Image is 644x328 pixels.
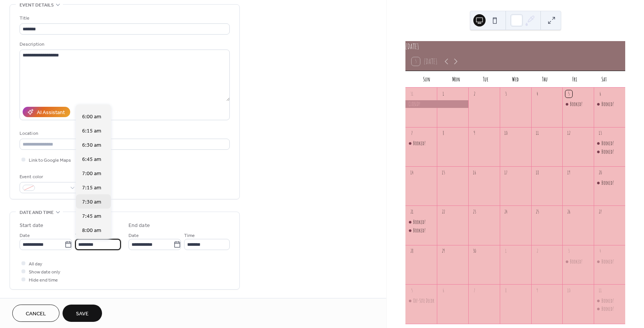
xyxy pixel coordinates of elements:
span: Date and time [20,209,54,217]
div: Location [20,129,228,137]
div: Booked! [594,297,625,305]
div: Booked! [570,100,583,108]
div: 26 [565,209,572,215]
div: Thu [530,71,560,88]
div: Booked! [601,305,614,313]
div: Booked! [594,139,625,147]
span: Hide end time [29,276,58,284]
div: Wed [501,71,530,88]
div: Booked! [601,258,614,265]
div: 3 [502,90,509,97]
span: Cancel [26,310,46,318]
span: Save [76,310,89,318]
div: 1 [502,248,509,255]
span: 7:15 am [82,184,101,192]
span: Time [75,232,86,240]
button: Save [63,305,102,322]
span: Time [184,232,195,240]
div: Booked! [413,227,426,234]
div: End date [128,222,150,230]
button: AI Assistant [23,107,70,117]
div: Description [20,40,228,48]
div: 24 [502,209,509,215]
div: 10 [565,287,572,294]
div: Mon [441,71,471,88]
div: 11 [596,287,603,294]
div: Event color [20,173,77,181]
span: All day [29,260,42,268]
div: 18 [534,169,541,176]
div: 5 [565,90,572,97]
div: Booked! [594,258,625,265]
div: Booked! [405,218,437,226]
div: 13 [596,130,603,137]
div: 10 [502,130,509,137]
div: Booked! [405,227,437,234]
div: Off-Site Decor [405,297,437,305]
div: Booked! [601,100,614,108]
button: Cancel [12,305,59,322]
div: 31 [408,90,415,97]
div: Booked! [594,100,625,108]
div: 23 [471,209,478,215]
div: 25 [534,209,541,215]
div: 22 [440,209,446,215]
div: 1 [440,90,446,97]
span: 7:00 am [82,170,101,178]
div: 4 [596,248,603,255]
span: 6:45 am [82,156,101,164]
div: [DATE] [405,41,625,52]
div: Booked! [594,305,625,313]
div: Booked! [570,258,583,265]
div: 20 [596,169,603,176]
div: Booked! [601,148,614,156]
div: Start date [20,222,43,230]
div: 4 [534,90,541,97]
div: 5 [408,287,415,294]
div: 9 [471,130,478,137]
span: Date [128,232,139,240]
div: 11 [534,130,541,137]
div: 9 [534,287,541,294]
div: 27 [596,209,603,215]
span: Link to Google Maps [29,156,71,164]
div: 12 [565,130,572,137]
div: Title [20,14,228,22]
span: Date [20,232,30,240]
div: 16 [471,169,478,176]
div: 8 [440,130,446,137]
div: Booked! [413,139,426,147]
div: 17 [502,169,509,176]
div: Off-Site Decor [413,297,434,305]
div: 21 [408,209,415,215]
div: 15 [440,169,446,176]
div: 7 [471,287,478,294]
div: Booked! [594,148,625,156]
div: Booked! [562,100,594,108]
div: 28 [408,248,415,255]
span: 6:30 am [82,141,101,149]
div: Booked! [413,218,426,226]
div: Fri [560,71,590,88]
div: Booked! [601,139,614,147]
div: 8 [502,287,509,294]
div: Booked! [594,179,625,187]
div: 29 [440,248,446,255]
div: 6 [440,287,446,294]
div: 30 [471,248,478,255]
div: 7 [408,130,415,137]
span: 6:15 am [82,127,101,135]
div: Sat [590,71,619,88]
span: 8:00 am [82,227,101,235]
span: Event details [20,1,54,9]
div: 14 [408,169,415,176]
div: 3 [565,248,572,255]
div: Booked! [405,139,437,147]
div: Booked! [601,179,614,187]
div: 19 [565,169,572,176]
span: 7:45 am [82,212,101,220]
div: CLOSED! [405,100,468,108]
div: AI Assistant [37,109,65,117]
div: Sun [412,71,441,88]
